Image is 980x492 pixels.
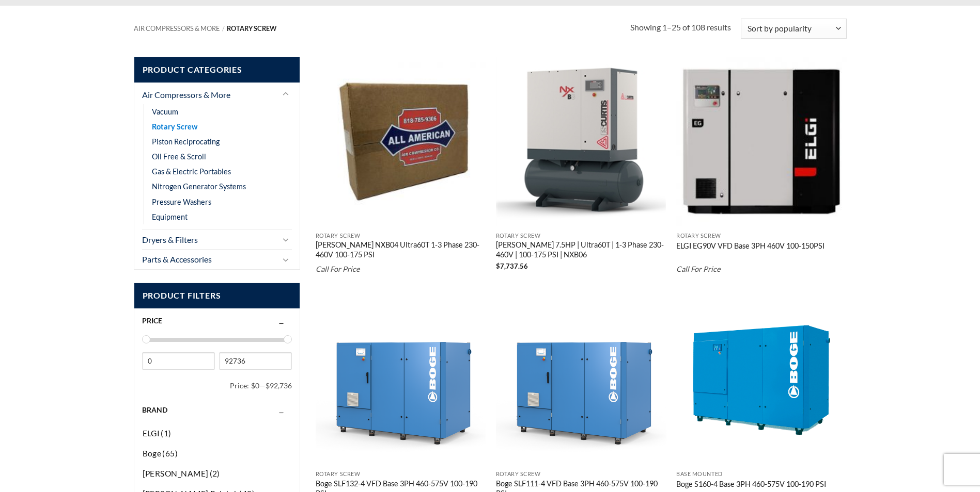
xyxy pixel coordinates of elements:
a: [PERSON_NAME] NXB04 Ultra60T 1-3 Phase 230-460V 100-175 PSI [316,240,486,261]
span: (2) [209,468,220,480]
span: ELGI [143,429,160,438]
p: Showing 1–25 of 108 results [630,21,731,34]
bdi: 7,737.56 [496,262,528,270]
span: Product Categories [134,57,300,83]
select: Shop order [741,19,846,39]
img: Placeholder [316,57,486,227]
button: Toggle [279,253,292,266]
a: ELGI EG90V VFD Base 3PH 460V 100-150PSI [676,241,825,253]
span: — [259,381,266,390]
button: Toggle [279,233,292,245]
span: (1) [160,428,171,439]
span: Brand [142,405,167,414]
a: Air Compressors & More [142,85,277,105]
p: Rotary Screw [316,471,486,478]
a: Dryers & Filters [142,230,277,250]
p: Rotary Screw [496,471,666,478]
p: Base Mounted [676,471,847,478]
a: Pressure Washers [152,194,211,209]
span: [PERSON_NAME] [143,469,209,478]
a: Rotary Screw [152,119,197,134]
span: Price: [230,377,251,395]
img: Boge S160-4 Base 3PH 460-575V 100-190 PSI [676,295,847,465]
p: Rotary Screw [496,233,666,239]
span: $0 [251,381,259,390]
span: Price [142,316,162,325]
a: Oil Free & Scroll [152,149,206,164]
img: Curtis NXB06 Ultra60T 1-3 Phase 230-460V 100-175 PSI [496,57,666,227]
a: Parts & Accessories [142,250,277,269]
span: $92,736 [266,381,292,390]
em: Call For Price [316,265,360,273]
span: Boge [143,449,162,458]
a: [PERSON_NAME] 7.5HP | Ultra60T | 1-3 Phase 230-460V | 100-175 PSI | NXB06 [496,240,666,261]
span: Product Filters [134,283,300,308]
a: Boge S160-4 Base 3PH 460-575V 100-190 PSI [676,480,826,491]
p: Rotary Screw [316,233,486,239]
input: Min price [142,352,215,370]
img: ELGI 125HP | VFD | Base | 3PH | 460V | 100-150PSI | EG90V [676,57,847,227]
button: [PERSON_NAME](2) [142,464,221,484]
a: Piston Reciprocating [152,134,220,149]
p: Rotary Screw [676,233,847,239]
button: ELGI(1) [142,423,172,444]
button: Boge(65) [142,444,179,464]
a: Gas & Electric Portables [152,164,231,179]
span: $ [496,262,500,270]
a: Equipment [152,209,188,224]
img: Boge SLF132-4 VFD Base 3PH 460-575V 100-190 PSI [316,295,486,465]
img: Boge SLF111-4 VFD Base 3PH 460-575V 100-190 PSI [496,295,666,465]
button: Toggle [279,88,292,101]
a: Vacuum [152,104,178,119]
span: / [222,24,225,32]
span: (65) [161,448,178,460]
nav: Breadcrumb [134,25,631,32]
a: Nitrogen Generator Systems [152,179,246,194]
input: Max price [219,352,292,370]
em: Call For Price [676,265,721,273]
a: Air Compressors & More [134,24,220,32]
